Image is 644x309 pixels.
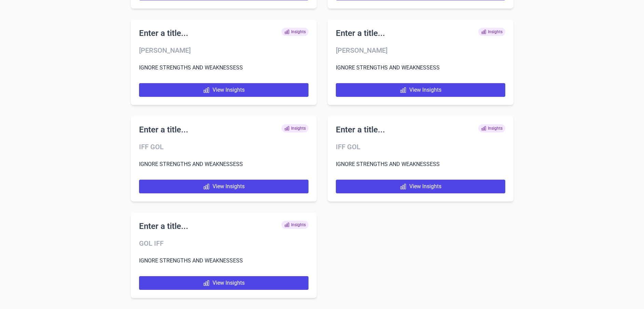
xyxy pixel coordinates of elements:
p: IGNORE STRENGTHS AND WEAKNESSESS [139,63,309,72]
h2: Enter a title... [336,124,385,135]
p: IGNORE STRENGTHS AND WEAKNESSESS [336,160,505,169]
h2: Enter a title... [336,28,385,39]
span: Insights [282,221,309,229]
h3: [PERSON_NAME] [139,46,309,55]
p: IGNORE STRENGTHS AND WEAKNESSESS [139,160,309,169]
span: Insights [282,28,309,36]
a: View Insights [139,83,309,97]
h3: IFF GOL [336,142,505,152]
h2: Enter a title... [139,28,188,39]
p: IGNORE STRENGTHS AND WEAKNESSESS [336,63,505,72]
a: View Insights [139,276,309,290]
h3: GOL IFF [139,239,309,248]
h2: Enter a title... [139,124,188,135]
a: View Insights [336,180,505,193]
span: Insights [478,28,505,36]
a: View Insights [336,83,505,97]
span: Insights [282,124,309,132]
h2: Enter a title... [139,221,188,232]
a: View Insights [139,180,309,193]
h3: IFF GOL [139,142,309,152]
span: Insights [478,124,505,132]
p: IGNORE STRENGTHS AND WEAKNESSESS [139,256,309,265]
h3: [PERSON_NAME] [336,46,505,55]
